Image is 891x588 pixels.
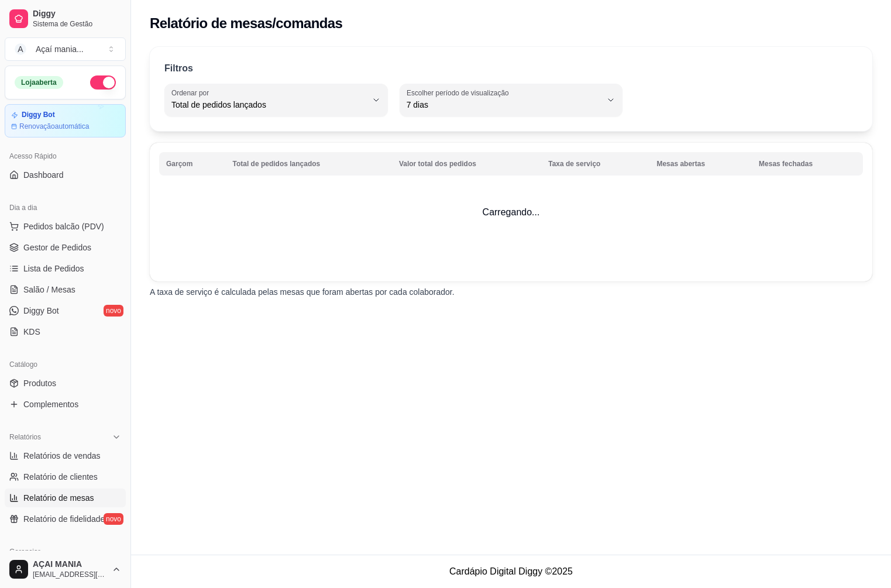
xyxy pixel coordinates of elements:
a: Dashboard [5,166,126,184]
a: Gestor de Pedidos [5,238,126,257]
button: Select a team [5,37,126,61]
button: Escolher período de visualização7 dias [400,84,623,116]
button: Ordenar porTotal de pedidos lançados [164,84,388,116]
a: DiggySistema de Gestão [5,5,126,33]
article: Renovação automática [19,122,89,131]
label: Ordenar por [171,88,213,98]
div: Gerenciar [5,542,126,561]
span: Complementos [23,398,78,410]
span: Relatório de mesas [23,492,94,504]
span: Pedidos balcão (PDV) [23,221,104,232]
div: Acesso Rápido [5,147,126,166]
span: Relatórios de vendas [23,450,101,462]
span: Diggy Bot [23,305,59,317]
span: Relatório de clientes [23,471,98,483]
span: Total de pedidos lançados [171,99,367,111]
span: Dashboard [23,169,64,181]
a: Relatório de fidelidadenovo [5,510,126,528]
a: Relatório de mesas [5,489,126,507]
a: Lista de Pedidos [5,259,126,278]
button: Pedidos balcão (PDV) [5,217,126,236]
span: Relatório de fidelidade [23,513,105,525]
button: Alterar Status [90,75,116,90]
span: [EMAIL_ADDRESS][DOMAIN_NAME] [33,570,107,579]
div: Catálogo [5,355,126,374]
span: Lista de Pedidos [23,263,84,274]
span: Relatórios [9,432,41,442]
a: Diggy BotRenovaçãoautomática [5,104,126,137]
a: Relatório de clientes [5,467,126,486]
span: A [15,43,26,55]
a: Produtos [5,374,126,393]
p: Filtros [164,61,193,75]
a: Diggy Botnovo [5,301,126,320]
span: 7 dias [407,99,602,111]
div: Açaí mania ... [36,43,84,55]
span: Sistema de Gestão [33,19,121,29]
p: A taxa de serviço é calculada pelas mesas que foram abertas por cada colaborador. [150,286,872,298]
span: Salão / Mesas [23,284,75,295]
h2: Relatório de mesas/comandas [150,14,342,33]
span: KDS [23,326,40,338]
td: Carregando... [150,143,872,281]
span: Diggy [33,9,121,19]
article: Diggy Bot [22,111,55,119]
span: Gestor de Pedidos [23,242,91,253]
span: AÇAI MANIA [33,559,107,570]
a: Relatórios de vendas [5,446,126,465]
button: AÇAI MANIA[EMAIL_ADDRESS][DOMAIN_NAME] [5,555,126,583]
a: Complementos [5,395,126,414]
a: KDS [5,322,126,341]
a: Salão / Mesas [5,280,126,299]
span: Produtos [23,377,56,389]
footer: Cardápio Digital Diggy © 2025 [131,555,891,588]
div: Dia a dia [5,198,126,217]
label: Escolher período de visualização [407,88,512,98]
div: Loja aberta [15,76,63,89]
